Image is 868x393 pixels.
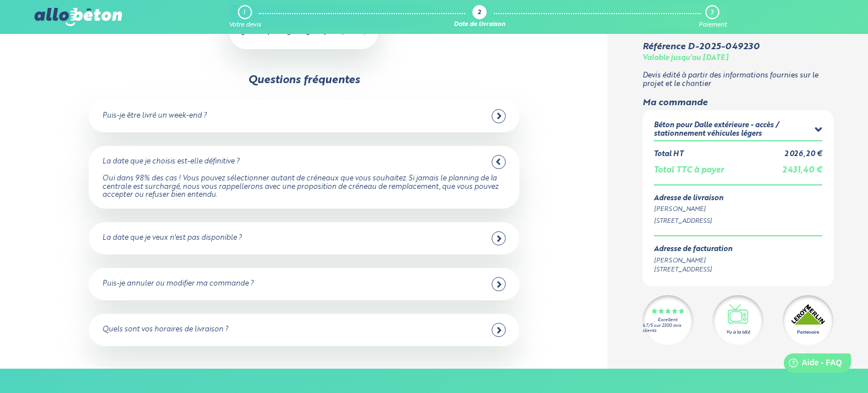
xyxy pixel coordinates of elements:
[102,280,254,288] div: Puis-je annuler ou modifier ma commande ?
[102,175,506,200] div: Oui dans 98% des cas ! Vous pouvez sélectionner autant de créneaux que vous souhaitez. Si jamais ...
[654,194,822,202] div: Adresse de livraison
[229,5,261,29] a: 1 Votre devis
[643,323,693,333] div: 4.7/5 sur 2300 avis clients
[248,74,360,87] div: Questions fréquentes
[643,54,728,63] div: Valable jusqu'au [DATE]
[643,97,834,107] div: Ma commande
[654,150,683,159] div: Total HT
[643,72,834,88] p: Devis édité à partir des informations fournies sur le projet et le chantier
[782,166,822,174] span: 2 431,40 €
[698,5,727,29] a: 3 Paiement
[784,150,822,159] div: 2 026,20 €
[654,166,724,175] div: Total TTC à payer
[454,21,505,29] div: Date de livraison
[767,349,856,381] iframe: Help widget launcher
[698,21,727,29] div: Paiement
[34,8,121,26] img: allobéton
[654,217,822,226] div: [STREET_ADDRESS]
[797,329,819,336] div: Partenaire
[643,42,759,52] div: Référence D-2025-049230
[654,122,822,140] summary: Béton pour Dalle extérieure - accès / stationnement véhicules légers
[710,9,713,16] div: 3
[478,10,481,17] div: 2
[658,318,678,323] div: Excellent
[654,245,732,254] div: Adresse de facturation
[102,112,207,120] div: Puis-je être livré un week-end ?
[654,122,815,138] div: Béton pour Dalle extérieure - accès / stationnement véhicules légers
[102,326,228,334] div: Quels sont vos horaires de livraison ?
[454,5,505,29] a: 2 Date de livraison
[243,9,245,16] div: 1
[726,329,750,336] div: Vu à la télé
[102,158,240,166] div: La date que je choisis est-elle définitive ?
[229,21,261,29] div: Votre devis
[102,234,242,243] div: La date que je veux n'est pas disponible ?
[654,256,732,265] div: [PERSON_NAME]
[654,265,732,275] div: [STREET_ADDRESS]
[654,205,822,214] div: [PERSON_NAME]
